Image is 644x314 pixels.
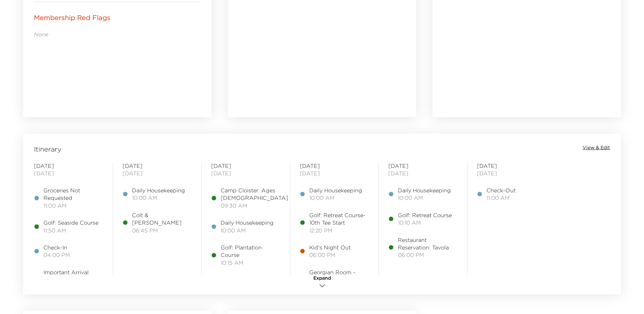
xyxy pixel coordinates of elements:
span: 09:30 AM [221,202,288,209]
span: 10:00 AM [132,194,185,202]
span: 06:00 PM [309,251,351,259]
span: 04:00 PM [43,251,70,259]
span: 11:50 AM [43,227,98,234]
span: [DATE] [211,170,280,177]
span: 11:00 AM [43,202,103,209]
span: Check-Out [486,187,516,194]
span: 10:00 AM [398,194,451,202]
span: [DATE] [300,162,369,170]
span: [DATE] [388,162,458,170]
span: Golf: Retreat Course- 10th Tee Start [309,211,369,227]
span: Check-In [43,244,70,251]
span: Itinerary [34,144,61,154]
span: Groceries Not Requested [43,187,103,202]
span: Expand [313,275,331,282]
span: [DATE] [34,162,103,170]
span: Daily Housekeeping [309,187,362,194]
span: [DATE] [211,162,280,170]
span: 10:10 AM [398,219,452,226]
p: None [34,31,201,38]
span: Colt & [PERSON_NAME] [132,211,192,227]
span: [DATE] [123,162,192,170]
span: Daily Housekeeping [398,187,451,194]
span: [DATE] [477,162,546,170]
span: Daily Housekeeping [221,219,274,226]
span: Georgian Room - Main Dining Room [309,268,369,284]
span: 11:00 AM [486,194,516,202]
button: Expand [305,275,339,291]
span: 06:00 PM [398,251,458,259]
span: Daily Housekeeping [132,187,185,194]
span: 10:00 AM [309,194,362,202]
span: [DATE] [34,170,103,177]
p: Membership Red Flags [34,13,110,22]
span: Important Arrival Information [43,268,103,284]
span: Camp Cloister: Ages [DEMOGRAPHIC_DATA] [221,187,288,202]
button: View & Edit [583,144,610,151]
span: 10:00 AM [221,227,274,234]
span: 10:15 AM [221,259,280,266]
span: [DATE] [477,170,546,177]
span: Golf: Plantation Course [221,244,280,259]
span: Restaurant Reservation: Tavola [398,236,458,251]
span: Kid's Night Out [309,244,351,251]
span: [DATE] [388,170,458,177]
span: 12:20 PM [309,227,369,234]
span: [DATE] [123,170,192,177]
span: 06:45 PM [132,227,192,234]
span: [DATE] [300,170,369,177]
span: Golf: Retreat Course [398,211,452,219]
span: Golf: Seaside Course [43,219,98,226]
